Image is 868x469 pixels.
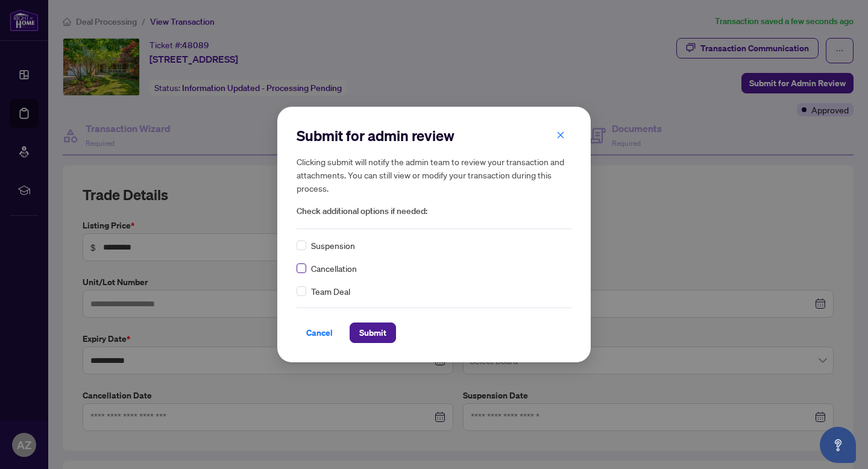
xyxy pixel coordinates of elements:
span: Team Deal [311,285,350,298]
span: Suspension [311,239,355,252]
h5: Clicking submit will notify the admin team to review your transaction and attachments. You can st... [297,155,571,195]
button: Open asap [820,427,856,463]
button: Cancel [297,323,342,343]
span: Check additional options if needed: [297,204,571,218]
button: Submit [350,323,396,343]
h2: Submit for admin review [297,126,571,145]
span: close [556,131,565,139]
span: Submit [359,323,386,342]
span: Cancel [306,323,333,342]
span: Cancellation [311,262,357,275]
